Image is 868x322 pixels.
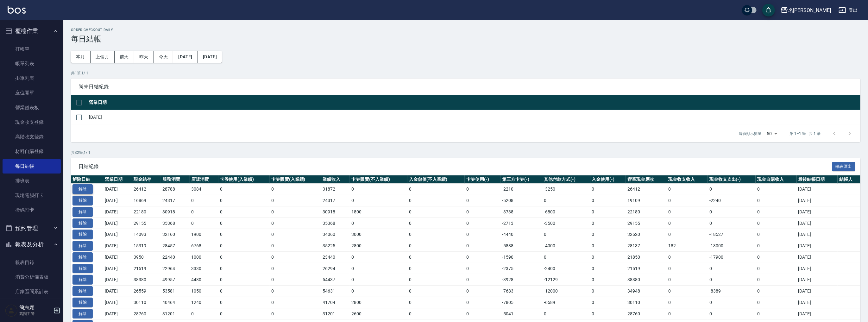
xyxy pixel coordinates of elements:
td: 0 [465,286,500,297]
td: 0 [667,274,708,286]
td: 0 [218,240,270,252]
td: 31872 [321,184,350,195]
td: 0 [667,229,708,240]
td: 0 [350,184,407,195]
td: 0 [590,286,626,297]
td: 0 [407,263,465,274]
td: 0 [350,286,407,297]
td: -5888 [500,240,542,252]
td: 16869 [132,195,161,206]
td: 22180 [626,206,667,218]
td: 0 [590,218,626,229]
td: -13000 [708,240,756,252]
td: 0 [218,229,270,240]
td: 0 [667,251,708,263]
td: [DATE] [103,195,132,206]
td: 0 [590,251,626,263]
th: 入金使用(-) [590,175,626,184]
td: 0 [590,308,626,319]
td: 0 [756,195,796,206]
span: 尚未日結紀錄 [79,84,853,90]
td: [DATE] [797,184,838,195]
a: 帳單列表 [3,56,61,71]
td: 0 [270,251,321,263]
td: 0 [270,297,321,308]
td: 0 [190,206,218,218]
td: -6589 [542,297,590,308]
td: 0 [756,218,796,229]
td: 0 [270,218,321,229]
td: 0 [708,274,756,286]
td: 0 [465,218,500,229]
button: 解除 [72,298,93,307]
th: 營業日期 [87,95,860,110]
td: 2600 [350,308,407,319]
td: 0 [407,297,465,308]
td: [DATE] [797,195,838,206]
th: 解除日結 [71,175,103,184]
button: 解除 [72,218,93,228]
button: 預約管理 [3,220,61,237]
td: 0 [542,229,590,240]
td: 0 [590,229,626,240]
button: 解除 [72,275,93,285]
td: -6800 [542,206,590,218]
td: 0 [350,274,407,286]
td: 49957 [161,274,190,286]
td: 0 [542,251,590,263]
button: 登出 [836,4,860,16]
button: 上個月 [91,51,115,63]
td: 14093 [132,229,161,240]
div: 50 [764,125,780,142]
td: 0 [350,195,407,206]
td: -4440 [500,229,542,240]
a: 座位開單 [3,85,61,100]
td: [DATE] [103,308,132,319]
a: 每日結帳 [3,159,61,174]
td: 0 [756,251,796,263]
img: Person [5,304,18,317]
td: [DATE] [103,218,132,229]
button: 昨天 [134,51,154,63]
td: 0 [407,206,465,218]
td: 3950 [132,251,161,263]
td: [DATE] [797,240,838,252]
td: 0 [590,297,626,308]
td: 0 [756,297,796,308]
td: 0 [270,308,321,319]
td: -3928 [500,274,542,286]
td: [DATE] [103,240,132,252]
td: [DATE] [103,206,132,218]
td: 0 [708,308,756,319]
td: 0 [270,286,321,297]
td: -12000 [542,286,590,297]
th: 業績收入 [321,175,350,184]
th: 店販消費 [190,175,218,184]
th: 其他付款方式(-) [542,175,590,184]
td: [DATE] [797,274,838,286]
td: 0 [407,184,465,195]
td: 0 [667,184,708,195]
td: 0 [270,206,321,218]
a: 材料自購登錄 [3,144,61,159]
th: 現金結存 [132,175,161,184]
a: 消費分析儀表板 [3,270,61,284]
td: 0 [407,286,465,297]
td: -3738 [500,206,542,218]
p: 第 1–1 筆 共 1 筆 [790,131,821,136]
th: 現金收支收入 [667,175,708,184]
td: 0 [465,195,500,206]
a: 掃碼打卡 [3,203,61,217]
button: 名[PERSON_NAME] [778,4,833,17]
td: 0 [350,251,407,263]
td: [DATE] [103,251,132,263]
td: 0 [218,297,270,308]
td: 3000 [350,229,407,240]
button: 解除 [72,184,93,194]
td: 0 [407,229,465,240]
td: -3250 [542,184,590,195]
td: [DATE] [797,206,838,218]
td: 34060 [321,229,350,240]
button: 報表及分析 [3,236,61,253]
th: 結帳人 [838,175,860,184]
